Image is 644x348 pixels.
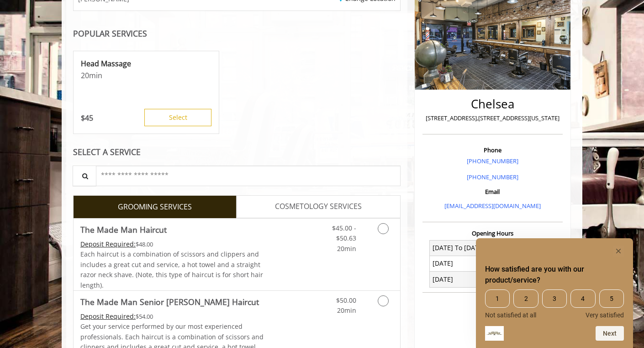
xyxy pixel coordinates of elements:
[73,148,401,156] div: SELECT A SERVICE
[430,240,493,256] td: [DATE] To [DATE]
[332,224,356,242] span: $45.00 - $50.63
[81,113,85,123] span: $
[337,244,356,253] span: 20min
[485,289,510,308] span: 1
[586,311,624,319] span: Very satisfied
[485,289,624,319] div: How satisfied are you with our product/service? Select an option from 1 to 5, with 1 being Not sa...
[80,312,136,321] span: This service needs some Advance to be paid before we block your appointment
[425,188,560,195] h3: Email
[430,272,493,287] td: [DATE]
[80,239,264,249] div: $48.00
[425,113,560,123] p: [STREET_ADDRESS],[STREET_ADDRESS][US_STATE]
[425,147,560,153] h3: Phone
[80,311,264,321] div: $54.00
[422,230,563,236] h3: Opening Hours
[81,59,211,69] p: Head Massage
[467,157,518,165] a: [PHONE_NUMBER]
[570,289,595,308] span: 4
[80,250,263,289] span: Each haircut is a combination of scissors and clippers and includes a great cut and service, a ho...
[73,28,147,39] b: POPULAR SERVICES
[613,246,624,257] button: Hide survey
[275,201,362,213] span: COSMETOLOGY SERVICES
[425,97,560,111] h2: Chelsea
[467,173,518,181] a: [PHONE_NUMBER]
[430,256,493,271] td: [DATE]
[144,109,211,126] button: Select
[89,70,102,80] span: min
[444,202,541,210] a: [EMAIL_ADDRESS][DOMAIN_NAME]
[80,295,259,308] b: The Made Man Senior [PERSON_NAME] Haircut
[118,201,192,213] span: GROOMING SERVICES
[485,246,624,341] div: How satisfied are you with our product/service? Select an option from 1 to 5, with 1 being Not sa...
[542,289,567,308] span: 3
[485,264,624,286] h2: How satisfied are you with our product/service? Select an option from 1 to 5, with 1 being Not sa...
[599,289,624,308] span: 5
[80,223,167,236] b: The Made Man Haircut
[513,289,538,308] span: 2
[73,166,96,186] button: Service Search
[80,240,136,248] span: This service needs some Advance to be paid before we block your appointment
[81,70,211,80] p: 20
[485,311,536,319] span: Not satisfied at all
[337,306,356,315] span: 20min
[596,326,624,341] button: Next question
[81,113,93,123] p: 45
[336,296,356,305] span: $50.00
